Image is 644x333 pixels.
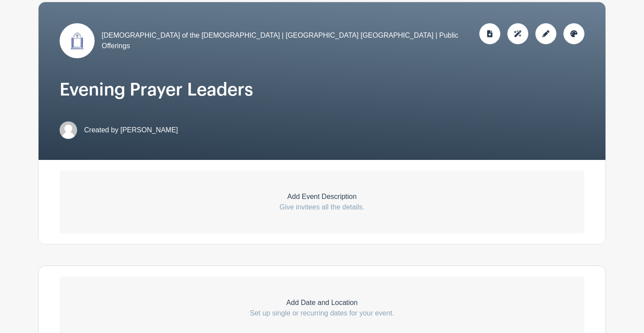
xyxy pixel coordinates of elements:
p: Add Event Description [60,191,584,202]
a: Add Event Description Give invitees all the details. [60,170,584,234]
img: Doors3.jpg [60,23,95,58]
p: Give invitees all the details. [60,202,584,213]
a: [DEMOGRAPHIC_DATA] of the [DEMOGRAPHIC_DATA] | [GEOGRAPHIC_DATA] [GEOGRAPHIC_DATA] | Public Offer... [60,23,479,58]
p: Add Date and Location [60,298,584,308]
img: default-ce2991bfa6775e67f084385cd625a349d9dcbb7a52a09fb2fda1e96e2d18dcdb.png [60,121,77,139]
span: Created by [PERSON_NAME] [84,125,178,135]
span: [DEMOGRAPHIC_DATA] of the [DEMOGRAPHIC_DATA] | [GEOGRAPHIC_DATA] [GEOGRAPHIC_DATA] | Public Offer... [102,30,479,51]
p: Set up single or recurring dates for your event. [60,308,584,319]
h1: Evening Prayer Leaders [60,79,584,100]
